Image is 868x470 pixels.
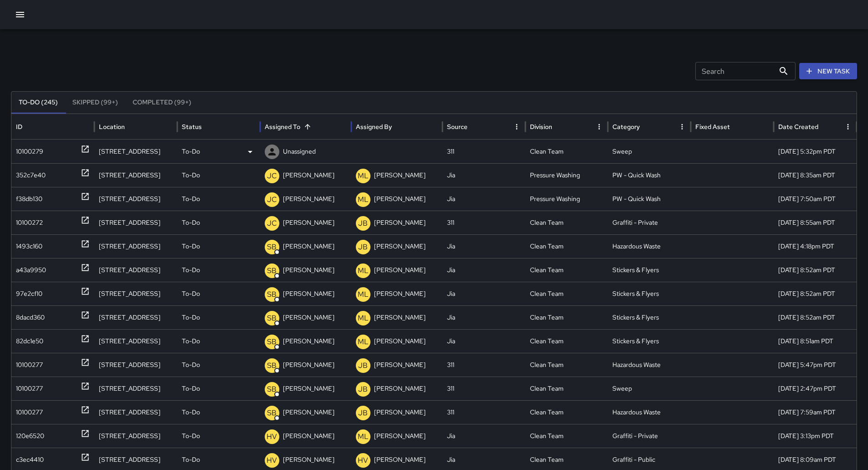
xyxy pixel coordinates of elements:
div: Source [447,123,467,131]
div: Jia [442,234,525,258]
div: Sweep [608,139,691,163]
p: [PERSON_NAME] [374,282,426,305]
div: 550 Minna Street [94,139,177,163]
p: [PERSON_NAME] [374,306,426,329]
p: [PERSON_NAME] [374,353,426,377]
p: JB [358,218,368,229]
div: Clean Team [525,329,608,353]
p: [PERSON_NAME] [374,211,426,234]
div: 311 [442,400,525,424]
p: [PERSON_NAME] [283,401,334,424]
p: [PERSON_NAME] [283,353,334,377]
div: Jia [442,305,525,329]
div: Clean Team [525,400,608,424]
div: 10/13/2025, 8:52am PDT [774,258,857,282]
div: Sweep [608,377,691,400]
p: JB [358,360,368,371]
div: 10/13/2025, 8:51am PDT [774,329,857,353]
div: 10/13/2025, 8:52am PDT [774,305,857,329]
button: New Task [799,63,857,80]
p: [PERSON_NAME] [374,258,426,282]
p: To-Do [182,377,200,400]
button: To-Do (245) [11,92,65,114]
div: Jia [442,329,525,353]
p: [PERSON_NAME] [283,330,334,353]
p: JB [358,384,368,395]
div: Stickers & Flyers [608,329,691,353]
p: To-Do [182,353,200,377]
p: SB [267,360,277,371]
p: [PERSON_NAME] [283,164,334,187]
div: 1475 Mission Street [94,211,177,234]
p: [PERSON_NAME] [283,235,334,258]
p: To-Do [182,424,200,448]
div: Location [99,123,125,131]
div: Jia [442,163,525,187]
p: JC [267,194,277,205]
button: Division column menu [593,120,606,133]
div: Graffiti - Private [608,211,691,234]
div: 10/14/2025, 5:32pm PDT [774,139,857,163]
p: HV [267,455,277,466]
p: [PERSON_NAME] [283,282,334,305]
div: Hazardous Waste [608,353,691,377]
div: 10100277 [16,377,43,400]
p: SB [267,289,277,300]
div: Stickers & Flyers [608,258,691,282]
p: [PERSON_NAME] [283,258,334,282]
p: [PERSON_NAME] [283,424,334,448]
p: SB [267,265,277,276]
p: [PERSON_NAME] [374,424,426,448]
div: Clean Team [525,377,608,400]
button: Date Created column menu [842,120,854,133]
p: [PERSON_NAME] [374,401,426,424]
div: Fixed Asset [695,123,730,131]
div: 10/13/2025, 7:50am PDT [774,187,857,211]
button: Source column menu [510,120,523,133]
div: 10100272 [16,211,43,234]
div: 10/12/2025, 5:47pm PDT [774,353,857,377]
p: JB [358,242,368,253]
div: 1493c160 [16,235,42,258]
div: f38db130 [16,187,42,211]
p: Unassigned [283,140,316,163]
div: 10/3/2025, 8:55am PDT [774,211,857,234]
div: 221 6th Street [94,424,177,448]
p: SB [267,313,277,324]
p: To-Do [182,306,200,329]
div: Category [612,123,640,131]
div: 311 [442,139,525,163]
div: Assigned By [356,123,392,131]
div: 10/14/2025, 3:13pm PDT [774,424,857,448]
p: [PERSON_NAME] [374,187,426,211]
div: 10/14/2025, 4:18pm PDT [774,234,857,258]
p: [PERSON_NAME] [283,306,334,329]
div: 10/12/2025, 2:47pm PDT [774,377,857,400]
div: Clean Team [525,234,608,258]
div: Jia [442,258,525,282]
p: To-Do [182,140,200,163]
p: ML [358,170,369,181]
div: 60 6th Street [94,305,177,329]
div: 275 6th Street [94,234,177,258]
p: ML [358,289,369,300]
p: [PERSON_NAME] [283,377,334,400]
p: To-Do [182,187,200,211]
div: 10/13/2025, 8:35am PDT [774,163,857,187]
p: SB [267,336,277,347]
div: 10100279 [16,140,43,163]
div: Assigned To [265,123,300,131]
div: Division [530,123,552,131]
p: JC [267,218,277,229]
div: Graffiti - Private [608,424,691,448]
p: To-Do [182,401,200,424]
p: HV [267,431,277,442]
div: PW - Quick Wash [608,187,691,211]
p: To-Do [182,211,200,234]
p: To-Do [182,330,200,353]
div: 8dacd360 [16,306,45,329]
div: Pressure Washing [525,163,608,187]
div: 83 Eddy Street [94,163,177,187]
p: ML [358,194,369,205]
div: Clean Team [525,211,608,234]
